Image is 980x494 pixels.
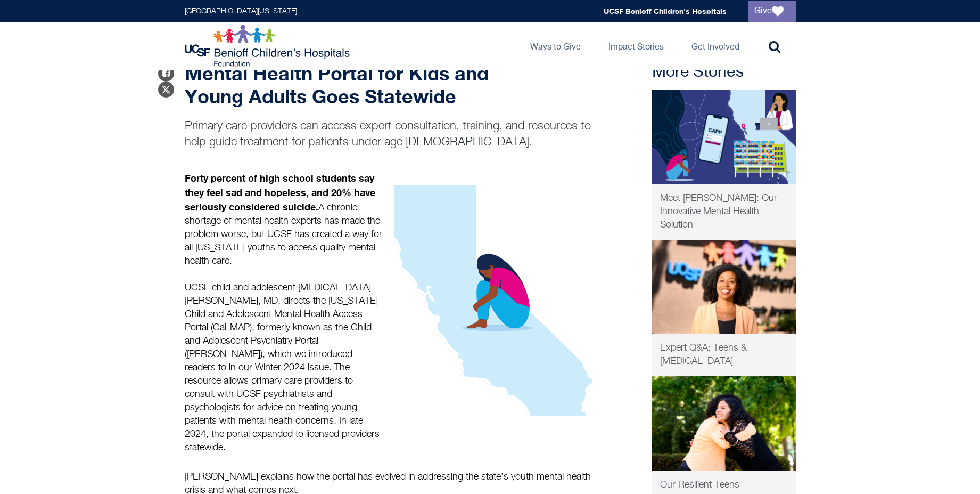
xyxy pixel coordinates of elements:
[652,376,796,471] img: Resilient Teens
[185,118,595,150] p: Primary care providers can access expert consultation, training, and resources to help guide trea...
[604,6,727,15] a: UCSF Benioff Children's Hospitals
[660,480,739,490] span: Our Resilient Teens
[522,22,589,70] a: Ways to Give
[185,62,489,108] strong: Mental Health Portal for Kids and Young Adults Goes Statewide
[185,172,385,455] p: A chronic shortage of mental health experts has made the problem worse, but UCSF has created a wa...
[683,22,748,70] a: Get Involved
[748,1,796,22] a: Give
[652,63,796,82] h2: More Stories
[652,90,796,184] img: Meet CAPP
[660,193,777,230] span: Meet [PERSON_NAME]: Our Innovative Mental Health Solution
[652,240,796,377] a: Patient Care sauntoy trotter Expert Q&A: Teens & [MEDICAL_DATA]
[185,25,352,67] img: Logo for UCSF Benioff Children's Hospitals Foundation
[652,90,796,240] a: Innovation Meet CAPP Meet [PERSON_NAME]: Our Innovative Mental Health Solution
[660,343,747,366] span: Expert Q&A: Teens & [MEDICAL_DATA]
[652,240,796,334] img: sauntoy trotter
[185,7,297,15] a: [GEOGRAPHIC_DATA][US_STATE]
[185,172,375,213] strong: Forty percent of high school students say they feel sad and hopeless, and 20% have seriously cons...
[600,22,672,70] a: Impact Stories
[394,185,595,416] img: CalMap and girl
